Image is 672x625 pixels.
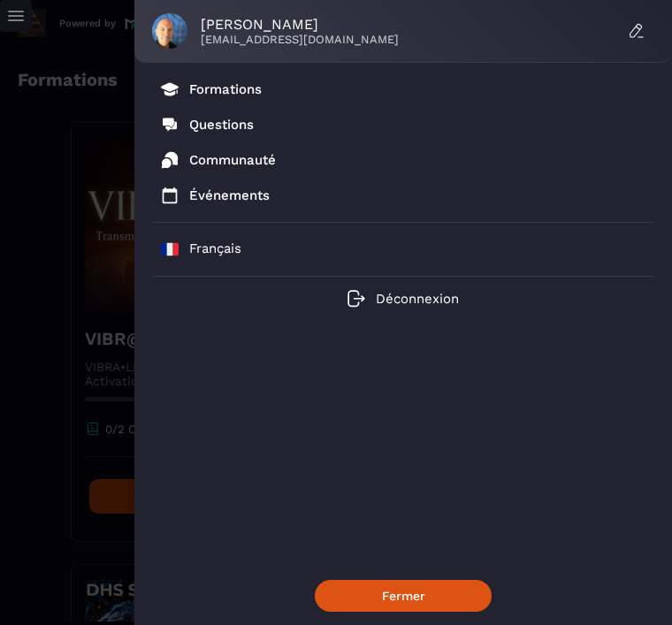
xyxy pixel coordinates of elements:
p: Événements [189,187,270,203]
button: Fermer [315,580,492,612]
a: Événements [161,187,270,204]
a: Questions [161,116,254,133]
h3: [PERSON_NAME] [201,16,610,33]
p: Questions [189,117,254,133]
p: Déconnexion [376,291,459,307]
a: Communauté [161,151,276,169]
p: Communauté [189,152,276,168]
a: Formations [161,80,262,98]
p: Formations [189,81,262,97]
p: [EMAIL_ADDRESS][DOMAIN_NAME] [201,33,610,46]
p: Français [189,240,241,258]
